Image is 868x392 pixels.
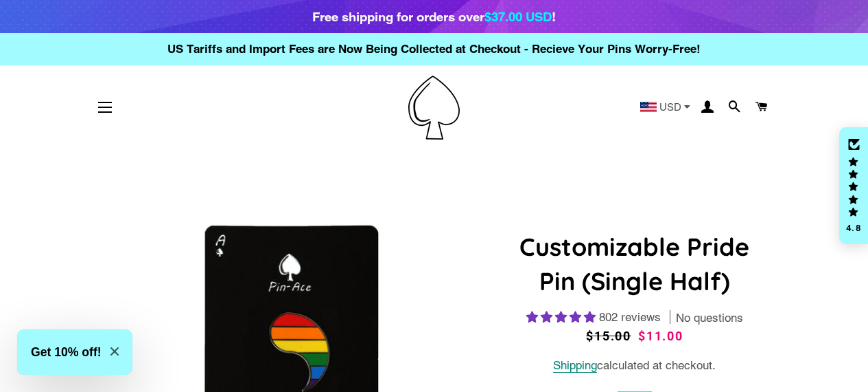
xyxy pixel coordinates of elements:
[513,356,756,375] div: calculated at checkout.
[408,76,460,140] img: Pin-Ace
[676,310,743,327] span: No questions
[839,127,868,244] div: Click to open Judge.me floating reviews tab
[599,310,661,324] span: 802 reviews
[586,327,635,346] span: $15.00
[484,9,552,24] span: $37.00 USD
[638,329,683,343] span: $11.00
[526,310,599,324] span: 4.83 stars
[513,230,756,299] h1: Customizable Pride Pin (Single Half)
[553,358,597,373] a: Shipping
[312,7,556,26] div: Free shipping for orders over !
[659,102,681,112] span: USD
[845,224,862,232] div: 4.8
